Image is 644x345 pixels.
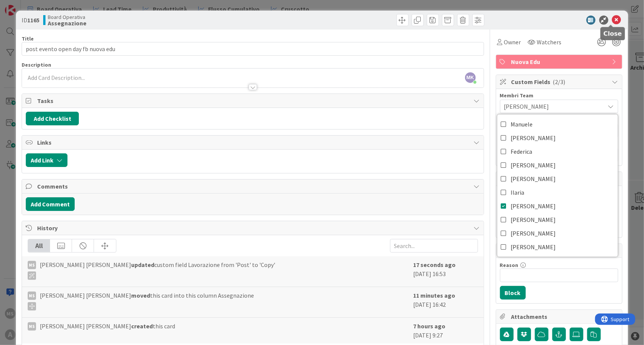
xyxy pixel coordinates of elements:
[414,261,456,269] b: 17 seconds ago
[414,292,456,299] b: 11 minutes ago
[537,37,562,47] span: Watchers
[511,159,556,171] span: [PERSON_NAME]
[497,213,618,226] a: [PERSON_NAME]
[26,197,75,211] button: Add Comment
[131,322,153,330] b: created
[500,286,526,300] button: Block
[504,37,521,47] span: Owner
[511,187,525,198] span: Ilaria
[511,119,533,130] span: Manuele
[497,172,618,186] a: [PERSON_NAME]
[500,93,618,98] div: Membri Team
[40,322,175,331] span: [PERSON_NAME] [PERSON_NAME] this card
[37,223,470,233] span: History
[497,117,618,131] a: Manuele
[497,131,618,145] a: [PERSON_NAME]
[414,260,478,283] div: [DATE] 16:53
[22,35,34,42] label: Title
[511,241,556,253] span: [PERSON_NAME]
[511,200,556,212] span: [PERSON_NAME]
[497,186,618,199] a: Ilaria
[40,260,275,280] span: [PERSON_NAME] [PERSON_NAME] custom field Lavorazione from 'Post' to 'Copy'
[48,14,86,20] span: Board Operativa
[40,291,254,311] span: [PERSON_NAME] [PERSON_NAME] this card into this column Assegnazione
[22,42,484,56] input: type card name here...
[414,291,478,314] div: [DATE] 16:42
[37,96,470,105] span: Tasks
[497,199,618,213] a: [PERSON_NAME]
[414,322,446,330] b: 7 hours ago
[497,240,618,254] a: [PERSON_NAME]
[511,146,533,157] span: Federica
[511,228,556,239] span: [PERSON_NAME]
[22,16,39,25] span: ID
[28,292,36,300] div: MS
[497,145,618,158] a: Federica
[28,239,50,252] div: All
[37,182,470,191] span: Comments
[603,30,622,37] h5: Close
[511,214,556,225] span: [PERSON_NAME]
[390,239,478,253] input: Search...
[26,112,79,125] button: Add Checklist
[16,1,34,10] span: Support
[497,158,618,172] a: [PERSON_NAME]
[511,132,556,144] span: [PERSON_NAME]
[22,61,51,68] span: Description
[27,16,39,24] b: 1165
[553,78,566,86] span: ( 2/3 )
[511,77,608,86] span: Custom Fields
[465,72,476,83] span: MK
[511,312,608,321] span: Attachments
[26,153,67,167] button: Add Link
[497,226,618,240] a: [PERSON_NAME]
[500,262,519,269] label: Reason
[131,261,154,269] b: updated
[48,20,86,26] b: Assegnazione
[28,261,36,269] div: MS
[37,138,470,147] span: Links
[511,57,608,66] span: Nuova Edu
[131,292,150,299] b: moved
[414,322,478,340] div: [DATE] 9:27
[511,173,556,184] span: [PERSON_NAME]
[28,322,36,331] div: MS
[504,102,605,111] span: [PERSON_NAME]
